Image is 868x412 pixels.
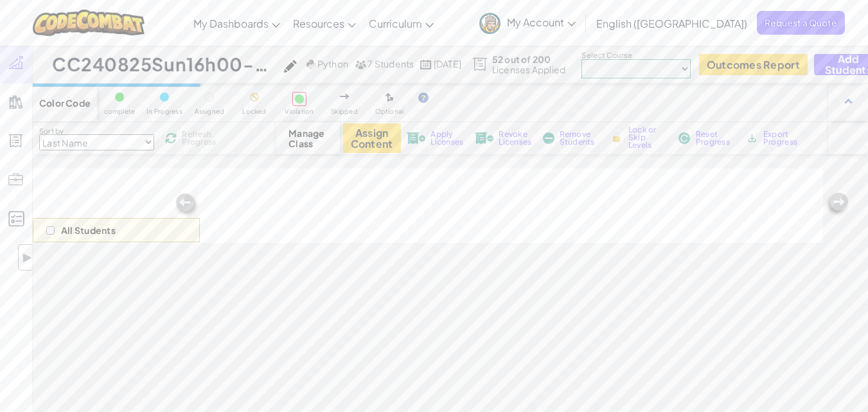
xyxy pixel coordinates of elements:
[507,15,576,29] span: My Account
[696,130,734,146] span: Reset Progress
[699,54,808,75] button: Outcomes Report
[317,58,348,69] span: Python
[306,60,316,69] img: python.png
[430,130,463,146] span: Apply Licenses
[628,126,666,149] span: Lock or Skip Levels
[193,17,269,30] span: My Dashboards
[331,108,358,115] span: Skipped
[182,130,222,146] span: Refresh Progress
[39,98,91,108] span: Color Code
[195,108,225,115] span: Assigned
[543,132,554,144] img: IconRemoveStudents.svg
[33,10,145,36] img: CodeCombat logo
[475,132,494,144] img: IconLicenseRevoke.svg
[146,108,182,115] span: In Progress
[492,54,566,64] span: 52 out of 200
[287,6,362,40] a: Resources
[824,192,850,217] img: Arrow_Left_Inactive.png
[104,108,136,115] span: complete
[174,192,200,218] img: Arrow_Left_Inactive.png
[355,60,366,69] img: MultipleUsers.png
[375,108,404,115] span: Optional
[746,132,758,144] img: IconArchive.svg
[420,60,432,69] img: calendar.svg
[22,248,33,267] span: ▶
[284,60,297,73] img: iconPencil.svg
[590,6,754,40] a: English ([GEOGRAPHIC_DATA])
[362,6,440,40] a: Curriculum
[418,93,429,103] img: IconHint.svg
[473,3,582,43] a: My Account
[407,132,426,144] img: IconLicenseApply.svg
[492,64,566,75] span: Licenses Applied
[61,225,116,235] p: All Students
[434,58,461,69] span: [DATE]
[499,130,531,146] span: Revoke Licenses
[285,108,314,115] span: Violation
[763,130,802,146] span: Export Progress
[343,123,401,153] button: Assign Content
[369,17,422,30] span: Curriculum
[39,126,154,136] label: Sort by
[678,132,691,144] img: IconReset.svg
[52,52,278,76] h1: CC240825Sun16h00-GM1 VN
[288,128,326,148] span: Manage Class
[596,17,747,30] span: English ([GEOGRAPHIC_DATA])
[757,11,845,35] a: Request a Quote
[165,132,177,144] img: IconReload.svg
[187,6,287,40] a: My Dashboards
[581,50,691,60] label: Select Course
[293,17,344,30] span: Resources
[560,130,598,146] span: Remove Students
[610,132,623,143] img: IconLock.svg
[385,93,394,103] img: IconOptionalLevel.svg
[242,108,266,115] span: Locked
[340,94,350,99] img: IconSkippedLevel.svg
[368,58,414,69] span: 7 Students
[479,13,500,34] img: avatar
